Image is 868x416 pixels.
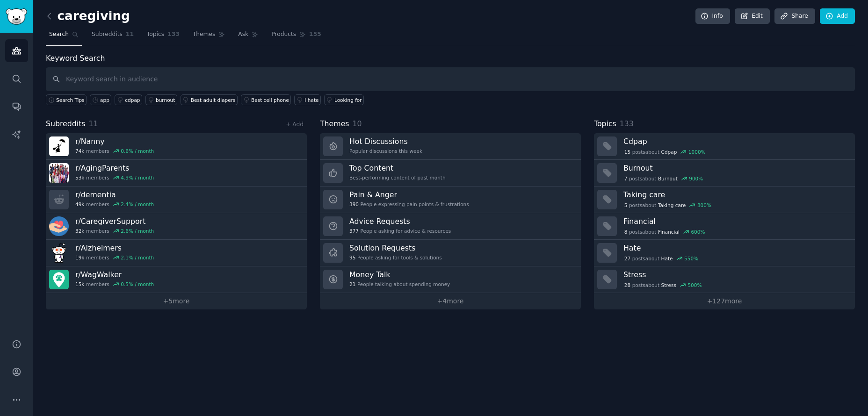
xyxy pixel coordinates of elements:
[46,160,307,186] a: r/AgingParents53kmembers4.9% / month
[623,163,848,173] h3: Burnout
[126,30,134,39] span: 11
[46,118,86,130] span: Subreddits
[46,266,307,293] a: r/WagWalker15kmembers0.5% / month
[121,174,154,181] div: 4.9 % / month
[75,254,154,261] div: members
[623,270,848,280] h3: Stress
[46,67,855,91] input: Keyword search in audience
[349,201,469,208] div: People expressing pain points & frustrations
[349,190,469,200] h3: Pain & Anger
[320,266,581,293] a: Money Talk21People talking about spending money
[623,254,699,263] div: post s about
[238,30,248,39] span: Ask
[100,97,109,103] div: app
[304,97,318,103] div: I hate
[268,27,324,46] a: Products155
[820,8,855,24] a: Add
[623,136,848,146] h3: Cdpap
[320,293,581,309] a: +4more
[75,270,154,280] h3: r/ WagWalker
[349,216,451,226] h3: Advice Requests
[251,97,289,103] div: Best cell phone
[320,240,581,266] a: Solution Requests95People asking for tools & solutions
[121,148,154,154] div: 0.6 % / month
[594,266,855,293] a: Stress28postsaboutStress500%
[90,94,111,105] a: app
[189,27,229,46] a: Themes
[623,201,712,209] div: post s about
[49,216,69,236] img: CaregiverSupport
[349,281,450,287] div: People talking about spending money
[594,160,855,186] a: Burnout7postsaboutBurnout900%
[320,213,581,240] a: Advice Requests377People asking for advice & resources
[125,97,140,103] div: cdpap
[156,97,175,103] div: burnout
[688,149,706,155] div: 1000 %
[320,186,581,213] a: Pain & Anger390People expressing pain points & frustrations
[235,27,261,46] a: Ask
[121,201,154,208] div: 2.4 % / month
[75,228,154,234] div: members
[191,97,236,103] div: Best adult diapers
[735,8,770,24] a: Edit
[75,163,154,173] h3: r/ AgingParents
[349,136,422,146] h3: Hot Discussions
[144,27,183,46] a: Topics133
[594,133,855,160] a: Cdpap15postsaboutCdpap1000%
[594,213,855,240] a: Financial8postsaboutFinancial600%
[661,149,677,155] span: Cdpap
[75,254,84,261] span: 19k
[121,254,154,261] div: 2.1 % / month
[46,240,307,266] a: r/Alzheimers19kmembers2.1% / month
[88,27,137,46] a: Subreddits11
[624,229,628,235] span: 8
[75,148,84,154] span: 74k
[193,30,216,39] span: Themes
[349,270,450,280] h3: Money Talk
[49,136,69,156] img: Nanny
[661,282,676,288] span: Stress
[624,282,630,288] span: 28
[75,228,84,234] span: 32k
[349,174,446,181] div: Best-performing content of past month
[286,121,304,128] a: + Add
[623,148,706,156] div: post s about
[75,201,84,208] span: 49k
[46,186,307,213] a: r/dementia49kmembers2.4% / month
[594,118,616,130] span: Topics
[353,119,362,128] span: 10
[75,281,84,287] span: 15k
[687,282,702,288] div: 500 %
[594,293,855,309] a: +127more
[624,202,628,208] span: 5
[349,254,355,261] span: 95
[661,255,673,262] span: Hate
[181,94,238,105] a: Best adult diapers
[46,54,105,63] label: Keyword Search
[309,30,321,39] span: 155
[46,94,87,105] button: Search Tips
[623,281,702,289] div: post s about
[147,30,164,39] span: Topics
[6,8,27,25] img: GummySearch logo
[349,243,442,253] h3: Solution Requests
[121,281,154,287] div: 0.5 % / month
[658,202,686,208] span: Taking care
[689,175,703,182] div: 900 %
[349,228,359,234] span: 377
[46,293,307,309] a: +5more
[49,270,69,289] img: WagWalker
[46,133,307,160] a: r/Nanny74kmembers0.6% / month
[774,8,815,24] a: Share
[241,94,291,105] a: Best cell phone
[271,30,296,39] span: Products
[115,94,142,105] a: cdpap
[49,243,69,263] img: Alzheimers
[121,228,154,234] div: 2.6 % / month
[56,97,85,103] span: Search Tips
[695,8,730,24] a: Info
[594,186,855,213] a: Taking care5postsaboutTaking care800%
[46,9,130,24] h2: caregiving
[320,160,581,186] a: Top ContentBest-performing content of past month
[75,136,154,146] h3: r/ Nanny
